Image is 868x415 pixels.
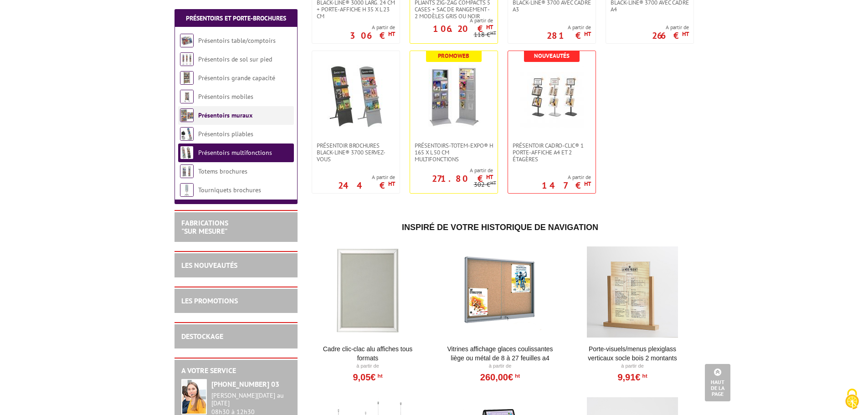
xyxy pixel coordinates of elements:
[375,373,382,379] sup: HT
[388,180,395,188] sup: HT
[211,392,291,407] div: [PERSON_NAME][DATE] au [DATE]
[350,24,395,31] span: A partir de
[534,52,570,60] b: Nouveautés
[198,92,253,101] a: Présentoirs mobiles
[388,30,395,38] sup: HT
[180,164,194,178] img: Totems brochures
[410,142,498,163] a: Présentoirs-Totem-Expo® H 165 x L 50 cm multifonctions
[652,33,689,38] p: 266 €
[617,374,647,380] a: 9,91€HT
[211,379,279,389] strong: [PHONE_NUMBER] 03
[180,34,194,47] img: Présentoirs table/comptoirs
[432,176,493,181] p: 271.80 €
[350,33,395,38] p: 306 €
[180,108,194,122] img: Présentoirs muraux
[312,142,400,163] a: Présentoir brochures Black-Line® 3700 Servez-vous
[438,52,469,60] b: Promoweb
[181,332,223,341] a: DESTOCKAGE
[486,173,493,181] sup: HT
[542,183,591,188] p: 147 €
[180,71,194,85] img: Présentoirs grande capacité
[198,130,253,138] a: Présentoirs pliables
[576,363,689,370] p: À partir de
[542,174,591,181] span: A partir de
[422,65,486,128] img: Présentoirs-Totem-Expo® H 165 x L 50 cm multifonctions
[486,23,493,31] sup: HT
[198,149,272,157] a: Présentoirs multifonctions
[317,142,395,163] span: Présentoir brochures Black-Line® 3700 Servez-vous
[181,367,291,375] h2: A votre service
[338,174,395,181] span: A partir de
[547,24,591,31] span: A partir de
[513,142,591,163] span: Présentoir Cadro-Clic® 1 porte-affiche A4 et 2 étagères
[180,146,194,159] img: Présentoirs multifonctions
[474,31,496,38] p: 118 €
[444,363,556,370] p: À partir de
[198,186,261,194] a: Tourniquets brochures
[433,26,493,31] p: 106.20 €
[410,167,493,174] span: A partir de
[312,363,424,370] p: À partir de
[198,167,247,175] a: Totems brochures
[841,388,863,410] img: Cookies (fenêtre modale)
[508,142,596,163] a: Présentoir Cadro-Clic® 1 porte-affiche A4 et 2 étagères
[181,296,238,305] a: LES PROMOTIONS
[198,55,272,63] a: Présentoirs de sol sur pied
[640,373,647,379] sup: HT
[490,179,496,186] sup: HT
[474,181,496,188] p: 302 €
[410,17,493,24] span: A partir de
[652,24,689,31] span: A partir de
[490,30,496,36] sup: HT
[180,127,194,141] img: Présentoirs pliables
[576,344,689,363] a: Porte-Visuels/Menus Plexiglass Verticaux Socle Bois 2 Montants
[682,30,689,38] sup: HT
[513,373,520,379] sup: HT
[198,36,276,45] a: Présentoirs table/comptoirs
[180,90,194,103] img: Présentoirs mobiles
[324,65,388,128] img: Présentoir brochures Black-Line® 3700 Servez-vous
[520,65,584,128] img: Présentoir Cadro-Clic® 1 porte-affiche A4 et 2 étagères
[480,374,520,380] a: 260,00€HT
[180,52,194,66] img: Présentoirs de sol sur pied
[584,180,591,188] sup: HT
[415,142,493,163] span: Présentoirs-Totem-Expo® H 165 x L 50 cm multifonctions
[181,218,228,236] a: FABRICATIONS"Sur Mesure"
[338,183,395,188] p: 244 €
[584,30,591,38] sup: HT
[836,384,868,415] button: Cookies (fenêtre modale)
[547,33,591,38] p: 281 €
[402,223,598,232] span: Inspiré de votre historique de navigation
[181,379,207,415] img: widget-service.jpg
[198,74,275,82] a: Présentoirs grande capacité
[186,14,286,22] a: Présentoirs et Porte-brochures
[180,183,194,197] img: Tourniquets brochures
[705,364,730,401] a: Haut de la page
[444,344,556,363] a: Vitrines affichage glaces coulissantes liège ou métal de 8 à 27 feuilles A4
[353,374,382,380] a: 9,05€HT
[312,344,424,363] a: Cadre Clic-Clac Alu affiches tous formats
[198,111,252,119] a: Présentoirs muraux
[181,261,237,270] a: LES NOUVEAUTÉS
